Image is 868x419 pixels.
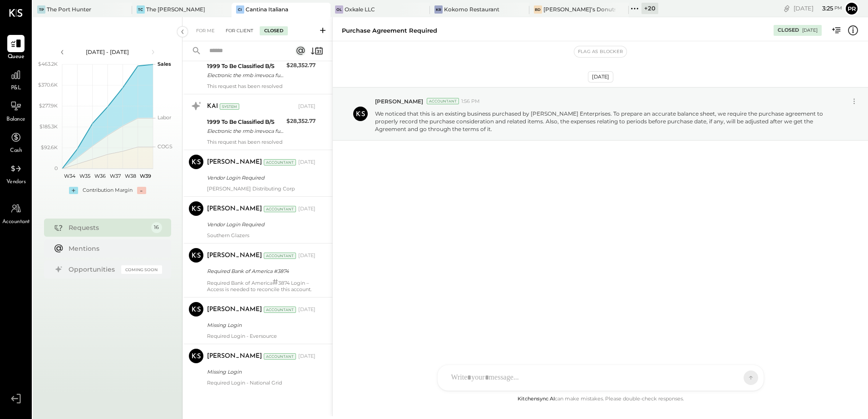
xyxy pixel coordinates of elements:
[844,1,859,16] button: Pr
[335,5,343,14] div: OL
[11,84,21,93] span: P&L
[434,5,443,14] div: KR
[778,27,799,34] div: Closed
[8,53,25,61] span: Queue
[298,252,316,259] div: [DATE]
[207,232,316,239] div: Southern Glazers
[207,173,313,182] div: Vendor Login Required
[124,173,136,179] text: W38
[0,66,31,93] a: P&L
[802,27,818,34] div: [DATE]
[375,110,837,133] p: We noticed that this is an existing business purchased by [PERSON_NAME] Enterprises. To prepare a...
[588,71,613,83] div: [DATE]
[94,173,105,179] text: W36
[64,173,76,179] text: W34
[137,5,145,14] div: TC
[192,26,219,35] div: For Me
[264,353,296,360] div: Accountant
[207,267,313,276] div: Required Bank of America #3874
[264,159,296,166] div: Accountant
[146,5,205,13] div: The [PERSON_NAME]
[158,114,171,121] text: Labor
[298,103,316,110] div: [DATE]
[236,5,244,14] div: CI
[444,5,499,13] div: Kokomo Restaurant
[207,352,262,361] div: [PERSON_NAME]
[69,244,158,253] div: Mentions
[39,123,58,130] text: $185.3K
[298,306,316,313] div: [DATE]
[207,333,316,339] div: Required Login - Eversource
[286,117,316,126] div: $28,352.77
[427,98,459,104] div: Accountant
[207,321,313,330] div: Missing Login
[0,35,31,61] a: Queue
[207,62,284,71] div: 1999 To Be Classified B/S
[38,61,58,67] text: $463.2K
[534,5,542,14] div: BD
[782,4,791,13] div: copy link
[260,26,288,35] div: Closed
[207,158,262,167] div: [PERSON_NAME]
[37,5,45,14] div: TP
[38,82,58,88] text: $370.6K
[207,185,316,192] div: [PERSON_NAME] Distributing Corp
[69,223,147,232] div: Requests
[264,253,296,259] div: Accountant
[109,173,120,179] text: W37
[69,48,146,56] div: [DATE] - [DATE]
[121,265,162,274] div: Coming Soon
[246,5,288,13] div: Cantina Italiana
[461,98,480,105] span: 1:56 PM
[264,206,296,212] div: Accountant
[543,5,615,13] div: [PERSON_NAME]’s Donuts
[207,279,316,292] div: Required Bank of America 3874 Login – Access is needed to reconcile this account.
[207,117,284,127] div: 1999 To Be Classified B/S
[41,144,58,151] text: $92.6K
[207,380,316,386] div: Required Login - National Grid
[298,205,316,213] div: [DATE]
[207,367,313,376] div: Missing Login
[342,26,437,35] div: Purchase Agreement Required
[207,205,262,214] div: [PERSON_NAME]
[207,251,262,260] div: [PERSON_NAME]
[286,61,316,70] div: $28,352.77
[345,5,375,13] div: Oxkale LLC
[298,159,316,166] div: [DATE]
[207,102,218,111] div: KAI
[272,277,278,287] span: #
[83,187,133,194] div: Contribution Margin
[298,353,316,360] div: [DATE]
[207,71,284,80] div: Electronic the rmb irrevoca funding xx0703
[47,5,91,13] div: The Port Hunter
[69,265,117,274] div: Opportunities
[151,222,162,233] div: 16
[139,173,151,179] text: W39
[264,307,296,313] div: Accountant
[574,46,626,57] button: Flag as Blocker
[641,3,658,14] div: + 20
[221,26,258,35] div: For Client
[207,139,316,145] div: This request has been resolved
[0,97,31,124] a: Balance
[375,97,423,105] span: [PERSON_NAME]
[69,187,78,194] div: +
[6,116,25,124] span: Balance
[39,102,58,109] text: $277.9K
[220,103,239,110] div: System
[10,147,22,155] span: Cash
[0,200,31,226] a: Accountant
[207,83,316,89] div: This request has been resolved
[6,178,26,186] span: Vendors
[0,160,31,186] a: Vendors
[0,129,31,155] a: Cash
[207,127,284,136] div: Electronic the rmb irrevoca funding xx0801
[54,165,58,171] text: 0
[137,187,146,194] div: -
[207,305,262,314] div: [PERSON_NAME]
[207,220,313,229] div: Vendor Login Required
[794,4,842,13] div: [DATE]
[158,61,171,67] text: Sales
[2,218,30,226] span: Accountant
[158,143,173,150] text: COGS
